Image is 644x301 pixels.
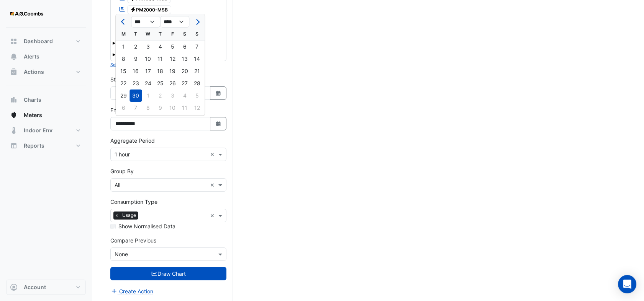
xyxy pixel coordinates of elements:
[154,53,166,65] div: Thursday, September 11, 2025
[191,89,203,102] div: 5
[191,77,203,89] div: Sunday, September 28, 2025
[210,150,216,158] span: Clear
[142,65,154,77] div: 17
[6,280,86,295] button: Account
[179,65,191,77] div: Saturday, September 20, 2025
[10,142,18,150] app-icon: Reports
[110,61,145,68] button: Select Reportable
[210,212,216,220] span: Clear
[117,53,129,65] div: Monday, September 8, 2025
[166,77,179,89] div: Friday, September 26, 2025
[191,28,203,40] div: S
[6,123,86,138] button: Indoor Env
[179,102,191,114] div: 11
[6,107,86,123] button: Meters
[166,65,179,77] div: 19
[117,28,129,40] div: M
[191,53,203,65] div: 14
[142,77,154,89] div: Wednesday, September 24, 2025
[191,77,203,89] div: 28
[142,77,154,89] div: 24
[179,89,191,102] div: 4
[179,53,191,65] div: Saturday, September 13, 2025
[130,7,136,13] fa-icon: Electricity
[10,96,18,104] app-icon: Charts
[166,41,179,53] div: 5
[154,65,166,77] div: 18
[110,198,157,206] label: Consumption Type
[191,102,203,114] div: 12
[154,41,166,53] div: Thursday, September 4, 2025
[154,28,166,40] div: T
[154,77,166,89] div: Thursday, September 25, 2025
[154,102,166,114] div: 9
[24,96,41,104] span: Charts
[191,41,203,53] div: Sunday, September 7, 2025
[179,77,191,89] div: Saturday, September 27, 2025
[142,89,154,102] div: Wednesday, October 1, 2025
[129,77,142,89] div: Tuesday, September 23, 2025
[215,90,222,96] fa-icon: Select Date
[129,28,142,40] div: T
[142,53,154,65] div: 10
[127,5,172,15] span: PM2000-MSB
[166,77,179,89] div: 26
[191,65,203,77] div: Sunday, September 21, 2025
[142,41,154,53] div: 3
[142,28,154,40] div: W
[129,102,142,114] div: 7
[142,102,154,114] div: 8
[166,53,179,65] div: Friday, September 12, 2025
[166,41,179,53] div: Friday, September 5, 2025
[179,53,191,65] div: 13
[154,89,166,102] div: Thursday, October 2, 2025
[179,41,191,53] div: Saturday, September 6, 2025
[9,6,44,21] img: Company Logo
[24,68,44,76] span: Actions
[154,77,166,89] div: 25
[24,53,39,60] span: Alerts
[179,28,191,40] div: S
[166,65,179,77] div: Friday, September 19, 2025
[129,65,142,77] div: 16
[110,62,145,67] small: Select Reportable
[142,89,154,102] div: 1
[191,102,203,114] div: Sunday, October 12, 2025
[10,37,18,45] app-icon: Dashboard
[192,16,202,28] button: Next month
[129,77,142,89] div: 23
[6,34,86,49] button: Dashboard
[117,77,129,89] div: 22
[110,236,156,244] label: Compare Previous
[166,28,179,40] div: F
[210,181,216,189] span: Clear
[154,53,166,65] div: 11
[10,111,18,119] app-icon: Meters
[10,68,18,76] app-icon: Actions
[117,41,129,53] div: Monday, September 1, 2025
[6,64,86,80] button: Actions
[117,65,129,77] div: 15
[215,120,222,127] fa-icon: Select Date
[117,102,129,114] div: 6
[154,65,166,77] div: Thursday, September 18, 2025
[110,287,154,296] button: Create Action
[110,137,155,145] label: Aggregate Period
[166,89,179,102] div: Friday, October 3, 2025
[110,75,136,83] label: Start Date
[24,283,46,291] span: Account
[154,41,166,53] div: 4
[131,16,160,28] select: Select month
[191,53,203,65] div: Sunday, September 14, 2025
[129,41,142,53] div: Tuesday, September 2, 2025
[110,267,226,280] button: Draw Chart
[129,53,142,65] div: Tuesday, September 9, 2025
[142,65,154,77] div: Wednesday, September 17, 2025
[618,275,636,293] div: Open Intercom Messenger
[129,89,142,102] div: 30
[179,77,191,89] div: 27
[142,41,154,53] div: Wednesday, September 3, 2025
[154,89,166,102] div: 2
[166,102,179,114] div: 10
[129,89,142,102] div: Tuesday, September 30, 2025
